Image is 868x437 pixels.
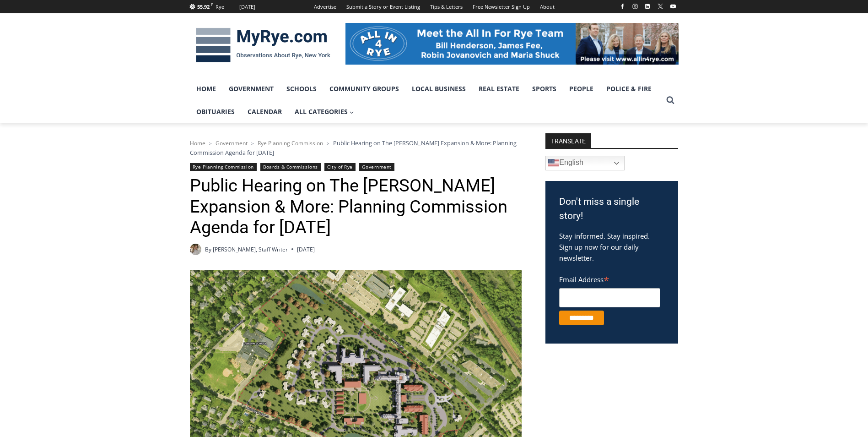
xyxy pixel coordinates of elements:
a: Facebook [617,1,628,12]
a: People [563,77,600,100]
div: [DATE] [239,3,255,11]
a: Government [216,139,248,147]
nav: Primary Navigation [190,77,662,124]
div: Rye [216,3,224,11]
a: Police & Fire [600,77,658,100]
h3: Don't miss a single story! [559,195,664,224]
a: Calendar [241,100,288,123]
span: > [327,140,329,147]
a: Rye Planning Commission [190,163,257,171]
a: Boards & Commissions [260,163,321,171]
h1: Public Hearing on The [PERSON_NAME] Expansion & More: Planning Commission Agenda for [DATE] [190,175,522,238]
a: Government [222,77,280,100]
span: By [205,245,211,254]
a: Sports [526,77,563,100]
a: English [545,156,625,170]
span: F [211,2,213,7]
a: Government [359,163,394,171]
time: [DATE] [297,245,315,254]
img: (PHOTO: MyRye.com Summer 2023 intern Beatrice Larzul.) [190,244,201,255]
span: > [209,140,212,147]
a: Home [190,139,205,147]
img: MyRye.com [190,22,336,69]
a: City of Rye [324,163,356,171]
a: Local Business [405,77,472,100]
a: [PERSON_NAME], Staff Writer [213,246,288,253]
button: View Search Form [662,92,679,109]
a: Instagram [630,1,641,12]
nav: Breadcrumbs [190,138,522,157]
a: Community Groups [323,77,405,100]
a: YouTube [668,1,679,12]
span: > [251,140,254,147]
a: Author image [190,244,201,255]
a: Linkedin [642,1,653,12]
span: 55.92 [197,3,210,10]
strong: TRANSLATE [545,133,591,148]
a: Rye Planning Commission [258,139,323,147]
span: Public Hearing on The [PERSON_NAME] Expansion & More: Planning Commission Agenda for [DATE] [190,139,517,156]
a: Home [190,77,222,100]
a: Real Estate [472,77,526,100]
p: Stay informed. Stay inspired. Sign up now for our daily newsletter. [559,230,664,263]
a: X [655,1,666,12]
img: All in for Rye [345,23,679,64]
label: Email Address [559,270,660,287]
span: All Categories [295,107,354,117]
a: Schools [280,77,323,100]
img: en [548,158,559,169]
a: Obituaries [190,100,241,123]
a: All Categories [288,100,361,123]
